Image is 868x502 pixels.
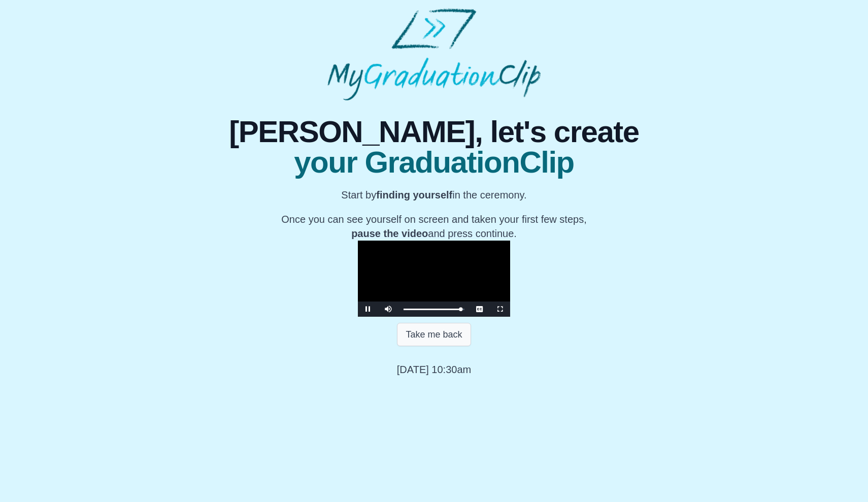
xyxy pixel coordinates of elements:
[470,302,490,317] button: Captions
[229,147,639,178] span: your GraduationClip
[351,228,428,239] b: pause the video
[358,302,378,317] button: Pause
[404,309,464,310] div: Progress Bar
[378,302,398,317] button: Mute
[490,302,510,317] button: Fullscreen
[327,8,541,101] img: MyGraduationClip
[229,117,639,147] span: [PERSON_NAME], let's create
[239,212,629,241] p: Once you can see yourself on screen and taken your first few steps, and press continue.
[397,323,471,346] button: Take me back
[239,188,629,202] p: Start by in the ceremony.
[376,189,452,200] b: finding yourself
[397,362,471,377] p: [DATE] 10:30am
[358,241,510,317] div: Video Player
